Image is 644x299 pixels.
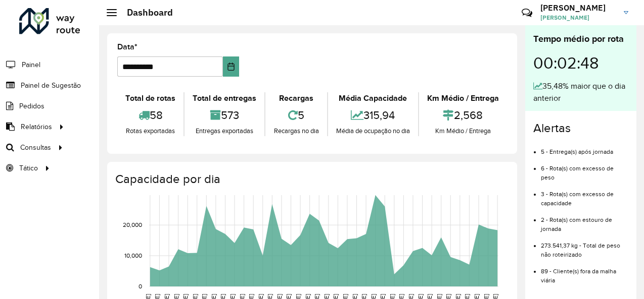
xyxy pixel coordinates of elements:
[540,3,616,13] h3: [PERSON_NAME]
[540,13,616,22] span: [PERSON_NAME]
[541,156,628,182] li: 6 - Rota(s) com excesso de peso
[22,59,40,70] span: Painel
[422,126,504,136] div: Km Médio / Entrega
[19,163,38,173] span: Tático
[331,104,416,126] div: 315,94
[268,126,324,136] div: Recargas no dia
[422,104,504,126] div: 2,568
[117,7,173,18] h2: Dashboard
[541,208,628,233] li: 2 - Rota(s) com estouro de jornada
[541,259,628,285] li: 89 - Cliente(s) fora da malha viária
[268,92,324,104] div: Recargas
[115,172,507,187] h4: Capacidade por dia
[533,46,628,80] div: 00:02:48
[541,233,628,259] li: 273.541,37 kg - Total de peso não roteirizado
[124,252,142,259] text: 10,000
[516,2,538,24] a: Contato Rápido
[187,126,262,136] div: Entregas exportadas
[120,126,181,136] div: Rotas exportadas
[21,122,52,132] span: Relatórios
[533,32,628,46] div: Tempo médio por rota
[541,182,628,208] li: 3 - Rota(s) com excesso de capacidade
[139,283,142,289] text: 0
[533,121,628,136] h4: Alertas
[20,142,51,153] span: Consultas
[331,126,416,136] div: Média de ocupação no dia
[331,92,416,104] div: Média Capacidade
[19,101,44,111] span: Pedidos
[541,140,628,156] li: 5 - Entrega(s) após jornada
[117,41,137,53] label: Data
[422,92,504,104] div: Km Médio / Entrega
[120,104,181,126] div: 58
[21,80,81,91] span: Painel de Sugestão
[120,92,181,104] div: Total de rotas
[123,221,142,228] text: 20,000
[268,104,324,126] div: 5
[533,80,628,104] div: 35,48% maior que o dia anterior
[187,92,262,104] div: Total de entregas
[187,104,262,126] div: 573
[223,56,239,77] button: Choose Date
